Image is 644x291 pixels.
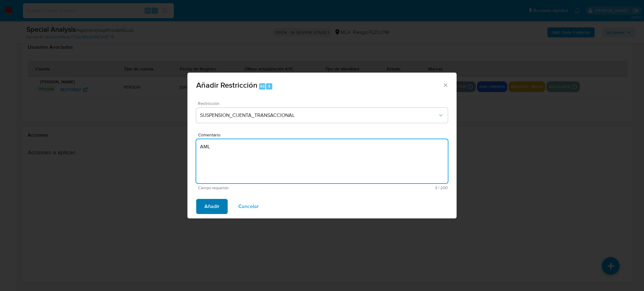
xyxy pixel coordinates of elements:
[198,133,450,137] span: Comentario
[200,112,438,118] span: SUSPENSION_CUENTA_TRANSACCIONAL
[260,83,265,89] span: Alt
[323,186,448,190] span: Máximo 200 caracteres
[198,186,323,190] span: Campo requerido
[196,139,448,183] textarea: AML
[442,82,448,88] button: Cerrar ventana
[198,101,449,106] span: Restricción
[196,80,258,91] span: Añadir Restricción
[238,200,259,213] span: Cancelar
[204,200,219,213] span: Añadir
[196,199,228,214] button: Añadir
[196,108,448,123] button: Restriction
[268,83,270,89] span: 4
[230,199,267,214] button: Cancelar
